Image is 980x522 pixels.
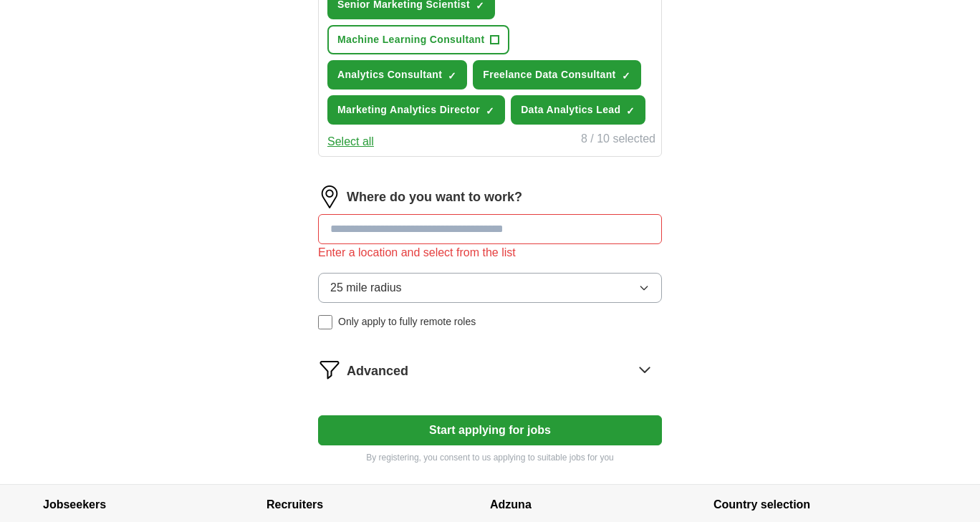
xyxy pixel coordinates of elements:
span: ✓ [486,105,494,117]
span: Data Analytics Lead [521,102,620,117]
span: Only apply to fully remote roles [338,314,476,329]
div: 8 / 10 selected [581,130,655,150]
button: Start applying for jobs [318,415,662,445]
p: By registering, you consent to us applying to suitable jobs for you [318,451,662,464]
div: Enter a location and select from the list [318,244,662,261]
button: Select all [327,133,374,150]
button: 25 mile radius [318,273,662,303]
span: 25 mile radius [330,279,402,296]
span: Machine Learning Consultant [337,32,484,47]
span: Marketing Analytics Director [337,102,480,117]
span: ✓ [448,70,456,82]
span: Analytics Consultant [337,67,442,82]
span: ✓ [626,105,635,117]
span: Advanced [347,362,408,381]
button: Marketing Analytics Director✓ [327,95,505,125]
button: Machine Learning Consultant [327,25,509,54]
button: Analytics Consultant✓ [327,60,467,90]
button: Data Analytics Lead✓ [511,95,645,125]
label: Where do you want to work? [347,188,522,207]
span: ✓ [622,70,630,82]
input: Only apply to fully remote roles [318,315,332,329]
button: Freelance Data Consultant✓ [473,60,640,90]
span: Freelance Data Consultant [483,67,615,82]
img: filter [318,358,341,381]
img: location.png [318,185,341,208]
